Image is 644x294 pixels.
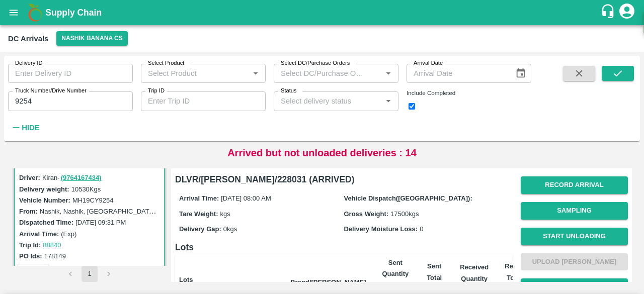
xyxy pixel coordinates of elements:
[249,67,262,80] button: Open
[221,194,271,202] span: [DATE] 08:00 AM
[521,202,628,220] button: Sampling
[42,174,103,181] span: Kiran -
[425,262,446,292] b: Sent Total Weight
[45,8,102,18] b: Supply Chain
[521,176,628,194] button: Record Arrival
[277,67,366,80] input: Select DC/Purchase Orders
[390,210,419,218] span: 17500 kgs
[148,59,184,67] label: Select Product
[19,252,42,260] label: PO Ids:
[420,225,423,233] span: 0
[344,225,418,233] label: Delivery Moisture Loss:
[15,59,42,67] label: Delivery ID
[75,219,126,226] label: [DATE] 09:31 PM
[40,207,298,215] label: Nashik, Nashik, [GEOGRAPHIC_DATA], [GEOGRAPHIC_DATA], [GEOGRAPHIC_DATA]
[281,59,350,67] label: Select DC/Purchase Orders
[8,32,48,45] div: DC Arrivals
[19,185,69,193] label: Delivery weight:
[344,194,472,202] label: Vehicle Dispatch([GEOGRAPHIC_DATA]):
[144,67,246,80] input: Select Product
[600,4,618,22] div: customer-support
[43,241,61,249] a: 88840
[511,64,530,83] button: Choose date
[19,208,38,215] label: From:
[344,210,389,218] label: Gross Weight:
[71,185,101,193] label: 10530 Kgs
[15,87,87,95] label: Truck Number/Drive Number
[382,259,409,277] b: Sent Quantity
[277,94,379,108] input: Select delivery status
[72,197,114,204] label: MH19CY9254
[19,197,70,204] label: Vehicle Number:
[179,210,218,218] label: Tare Weight:
[281,87,297,95] label: Status
[2,1,25,24] button: open drawer
[407,88,531,97] div: Include Completed
[175,172,513,186] h6: DLVR/[PERSON_NAME]/228031 (ARRIVED)
[8,91,133,111] input: Enter Truck Number/Drive Number
[382,94,395,108] button: Open
[44,252,66,260] label: 178149
[141,91,266,111] input: Enter Trip ID
[61,174,102,181] a: (9764167434)
[179,225,221,233] label: Delivery Gap:
[220,210,230,218] span: kgs
[22,124,39,132] strong: Hide
[179,194,219,202] label: Arrival Time:
[19,230,59,238] label: Arrival Time:
[25,3,45,23] img: logo
[61,266,118,282] nav: pagination navigation
[407,64,507,83] input: Arrival Date
[521,228,628,245] button: Start Unloading
[61,230,76,238] label: (Exp)
[618,2,636,23] div: account of current user
[19,174,40,181] label: Driver:
[82,266,98,282] button: page 1
[414,59,443,67] label: Arrival Date
[19,219,73,226] label: Dispatched Time:
[56,31,128,46] button: Select DC
[227,145,417,160] p: Arrived but not unloaded deliveries : 14
[290,278,366,286] b: Brand/[PERSON_NAME]
[19,241,41,249] label: Trip Id:
[505,262,533,292] b: Received Total Weight
[8,64,133,83] input: Enter Delivery ID
[179,276,193,283] b: Lots
[460,263,489,282] b: Received Quantity
[223,225,237,233] span: 0 kgs
[382,67,395,80] button: Open
[148,87,165,95] label: Trip ID
[175,240,513,254] h6: Lots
